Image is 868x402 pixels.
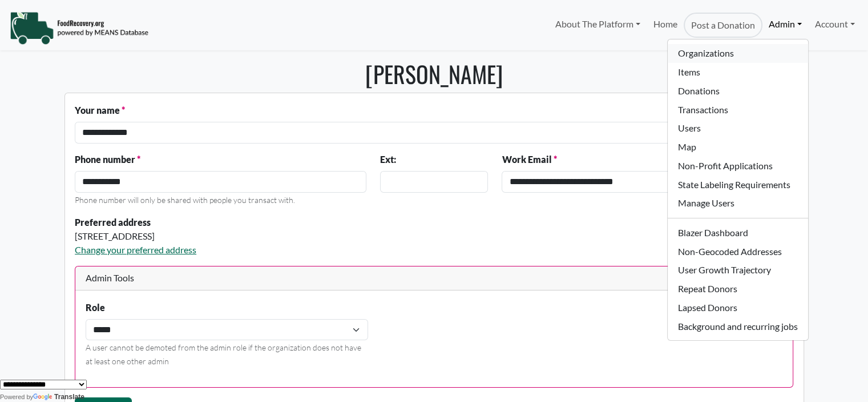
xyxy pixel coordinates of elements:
div: [STREET_ADDRESS] [75,229,488,243]
a: Background and recurring jobs [668,317,808,336]
div: Admin Tools [75,266,793,291]
a: Manage Users [668,194,808,213]
a: Repeat Donors [668,280,808,298]
a: Non-Profit Applications [668,156,808,175]
strong: Preferred address [75,217,151,228]
a: Admin [762,13,808,35]
h1: [PERSON_NAME] [64,60,804,87]
small: Phone number will only be shared with people you transact with. [75,195,295,205]
a: Map [668,138,808,157]
a: Lapsed Donors [668,298,808,317]
ul: Admin [667,39,808,341]
a: Account [809,13,861,35]
a: Donations [668,81,808,100]
a: Organizations [668,44,808,63]
label: Phone number [75,153,140,166]
a: State Labeling Requirements [668,175,808,194]
small: A user cannot be demoted from the admin role if the organization does not have at least one other... [86,343,361,366]
a: Items [668,63,808,82]
a: Blazer Dashboard [668,223,808,242]
a: Home [647,13,683,38]
a: Post a Donation [684,13,762,38]
label: Role [86,301,105,315]
label: Your name [75,104,125,117]
label: Work Email [502,153,556,166]
a: Transactions [668,100,808,119]
a: Non-Geocoded Addresses [668,242,808,261]
a: Translate [33,393,84,401]
a: Change your preferred address [75,244,196,255]
img: Google Translate [33,393,54,401]
a: User Growth Trajectory [668,261,808,280]
label: Ext: [380,153,396,166]
a: About The Platform [549,13,647,35]
img: NavigationLogo_FoodRecovery-91c16205cd0af1ed486a0f1a7774a6544ea792ac00100771e7dd3ec7c0e58e41.png [10,11,148,45]
a: Users [668,119,808,138]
